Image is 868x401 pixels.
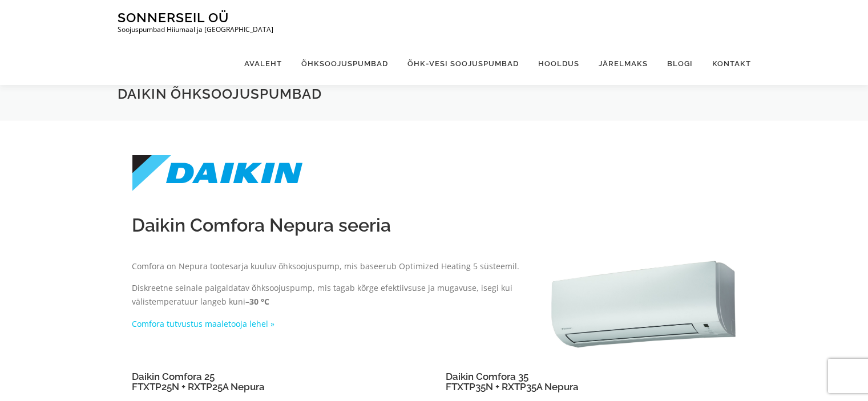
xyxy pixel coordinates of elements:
a: Õhksoojuspumbad [292,42,398,85]
p: Comfora on Nepura tootesarja kuuluv õhksoojuspump, mis baseerub Optimized Heating 5 süsteemil. [132,260,527,273]
h1: Daikin õhksoojuspumbad [118,85,751,103]
img: Daikin Comfora FTXTP-K [550,260,737,349]
a: Sonnerseil OÜ [118,10,229,25]
h4: Daikin Comfora 25 FTXTP25N + RXTP25A Nepura [132,371,423,392]
a: Blogi [657,42,703,85]
p: Diskreetne seinale paigaldatav õhksoojuspump, mis tagab kõrge efektiivsuse ja mugavuse, isegi kui... [132,281,527,309]
p: Soojuspumbad Hiiumaal ja [GEOGRAPHIC_DATA] [118,26,273,34]
img: DAIKIN_logo.svg [132,155,303,192]
a: Kontakt [703,42,751,85]
span: Daikin Comfora Nepura seeria [132,214,391,236]
a: Avaleht [235,42,292,85]
a: Järelmaks [589,42,657,85]
a: Õhk-vesi soojuspumbad [398,42,528,85]
a: Comfora tutvustus maaletooja lehel » [132,318,274,329]
a: Hooldus [528,42,589,85]
strong: –30 °C [245,296,269,307]
h4: Daikin Comfora 35 FTXTP35N + RXTP35A Nepura [446,371,737,392]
